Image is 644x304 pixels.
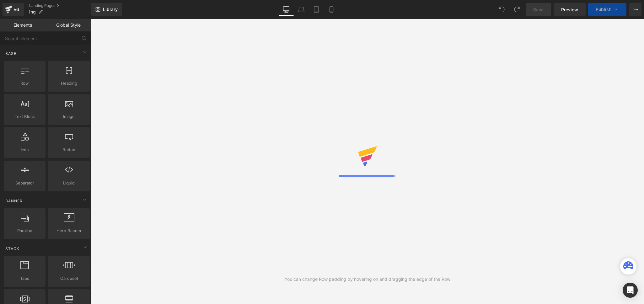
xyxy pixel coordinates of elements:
[13,5,20,13] div: v6
[294,3,309,16] a: Laptop
[496,3,508,16] button: Undo
[50,180,88,186] span: Liquid
[6,180,44,186] span: Separator
[561,6,578,13] span: Preview
[629,3,641,16] button: More
[50,113,88,120] span: Image
[309,3,324,16] a: Tablet
[50,147,88,153] span: Button
[46,19,91,31] a: Global Style
[324,3,339,16] a: Mobile
[588,3,626,16] button: Publish
[50,275,88,282] span: Carousel
[6,227,44,234] span: Parallax
[623,283,638,298] div: Open Intercom Messenger
[6,80,44,87] span: Row
[6,147,44,153] span: Icon
[5,246,20,252] span: Stack
[279,3,294,16] a: Desktop
[29,9,36,14] span: ing
[91,3,122,16] a: New Library
[50,227,88,234] span: Hero Banner
[284,276,450,283] div: You can change Row padding by hovering on and dragging the edge of the Row
[6,113,44,120] span: Text Block
[50,80,88,87] span: Heading
[533,6,544,13] span: Save
[29,3,91,8] a: Landing Pages
[554,3,586,16] a: Preview
[5,198,23,204] span: Banner
[3,3,24,16] a: v6
[5,51,17,56] span: Base
[6,275,44,282] span: Tabs
[103,7,118,12] span: Library
[511,3,523,16] button: Redo
[596,7,611,12] span: Publish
